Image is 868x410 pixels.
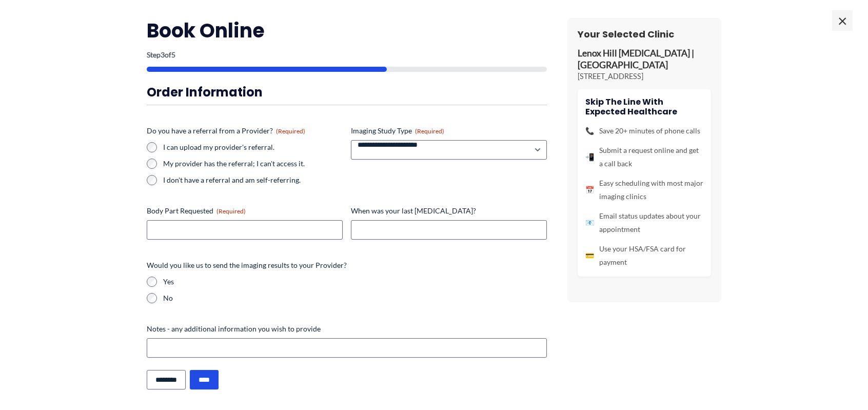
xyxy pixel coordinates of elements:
p: Lenox Hill [MEDICAL_DATA] | [GEOGRAPHIC_DATA] [578,48,711,71]
span: 📅 [585,183,594,197]
span: 📧 [585,216,594,229]
span: (Required) [276,127,305,135]
li: Save 20+ minutes of phone calls [585,124,703,138]
li: Easy scheduling with most major imaging clinics [585,177,703,203]
p: Step of [147,51,547,58]
label: Body Part Requested [147,206,343,216]
label: I don't have a referral and am self-referring. [163,175,343,185]
li: Submit a request online and get a call back [585,144,703,170]
label: I can upload my provider's referral. [163,142,343,152]
label: Imaging Study Type [351,126,547,136]
span: (Required) [415,127,444,135]
li: Use your HSA/FSA card for payment [585,242,703,269]
span: 📞 [585,124,594,138]
label: My provider has the referral; I can't access it. [163,159,343,169]
h3: Order Information [147,84,547,100]
legend: Do you have a referral from a Provider? [147,126,305,136]
span: (Required) [216,207,246,215]
label: When was your last [MEDICAL_DATA]? [351,206,547,216]
span: 3 [161,50,165,59]
legend: Would you like us to send the imaging results to your Provider? [147,260,347,270]
span: 5 [171,50,175,59]
li: Email status updates about your appointment [585,209,703,236]
h2: Book Online [147,18,547,43]
h3: Your Selected Clinic [578,28,711,40]
label: Notes - any additional information you wish to provide [147,324,547,334]
h4: Skip the line with Expected Healthcare [585,97,703,116]
label: No [163,293,547,303]
span: 💳 [585,249,594,262]
span: × [832,10,853,31]
label: Yes [163,277,547,287]
span: 📲 [585,150,594,164]
p: [STREET_ADDRESS] [578,71,711,82]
